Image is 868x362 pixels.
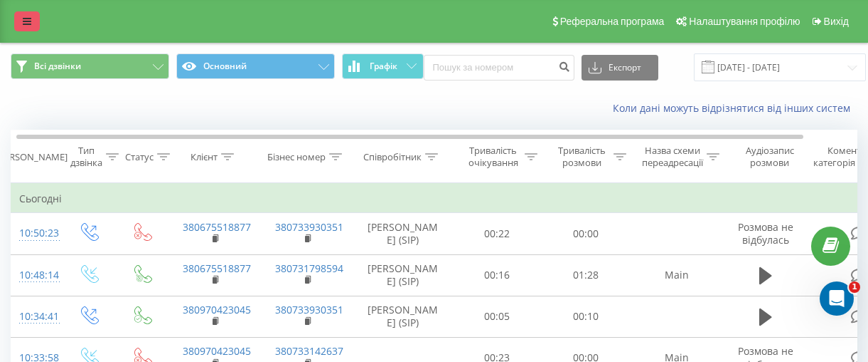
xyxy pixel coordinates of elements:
span: Налаштування профілю [689,16,800,27]
input: Пошук за номером [424,55,574,81]
span: Розмова не відбулась [738,220,793,247]
td: Main [631,254,723,296]
a: Коли дані можуть відрізнятися вiд інших систем [613,101,857,115]
td: [PERSON_NAME] (SIP) [353,254,453,296]
div: 10:48:14 [19,262,48,289]
div: Назва схеми переадресації [642,145,703,169]
a: 380970423045 [183,303,251,316]
td: 00:22 [453,213,542,254]
span: Реферальна програма [560,16,665,27]
div: Співробітник [363,151,422,163]
iframe: Intercom live chat [820,281,854,316]
td: 00:00 [542,213,631,254]
button: Експорт [582,55,658,81]
div: Аудіозапис розмови [735,145,804,169]
div: Статус [125,151,154,163]
a: 380733930351 [275,220,343,234]
button: Графік [342,53,424,79]
div: 10:50:23 [19,219,48,247]
a: 380733142637 [275,344,343,358]
td: 00:05 [453,296,542,337]
a: 380731798594 [275,262,343,275]
a: 380675518877 [183,220,251,234]
div: Тип дзвінка [70,145,102,169]
td: [PERSON_NAME] (SIP) [353,213,453,254]
a: 380675518877 [183,262,251,275]
button: Всі дзвінки [11,53,169,79]
td: 01:28 [542,254,631,296]
span: Всі дзвінки [34,61,81,72]
div: Тривалість розмови [554,145,610,169]
span: 1 [849,281,860,293]
a: 380970423045 [183,344,251,358]
span: Вихід [824,16,849,27]
td: 00:16 [453,254,542,296]
td: 00:10 [542,296,631,337]
button: Основний [176,53,335,79]
span: Графік [370,61,397,71]
div: 10:34:41 [19,303,48,331]
td: [PERSON_NAME] (SIP) [353,296,453,337]
div: Клієнт [191,151,218,163]
a: 380733930351 [275,303,343,316]
div: Тривалість очікування [465,145,521,169]
div: Бізнес номер [267,151,326,163]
